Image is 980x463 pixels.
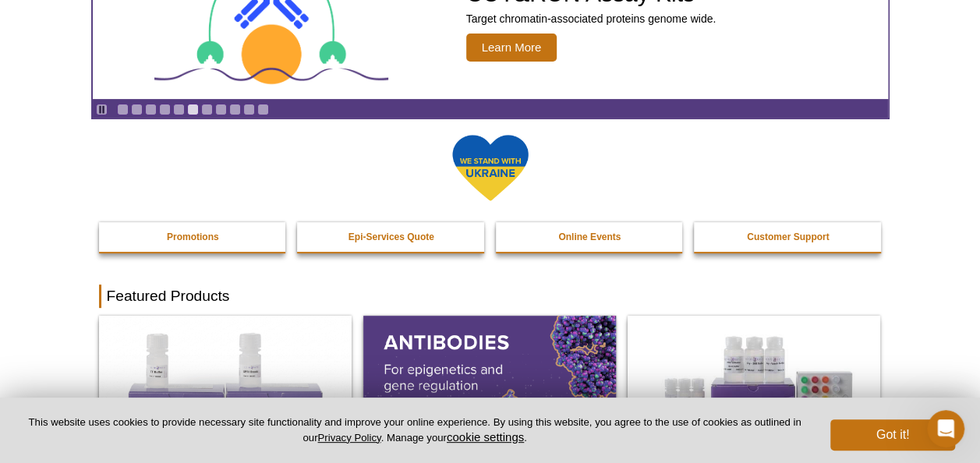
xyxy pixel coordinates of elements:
[297,222,486,252] a: Epi-Services Quote
[694,222,883,252] a: Customer Support
[201,104,213,115] a: Go to slide 7
[747,231,829,242] strong: Customer Support
[830,419,955,451] button: Got it!
[243,104,255,115] a: Go to slide 10
[558,231,621,242] strong: Online Events
[159,104,171,115] a: Go to slide 4
[145,104,157,115] a: Go to slide 3
[927,410,964,447] iframe: Intercom live chat
[496,222,685,252] a: Online Events
[451,133,529,203] img: We Stand With Ukraine
[215,104,227,115] a: Go to slide 8
[466,34,557,62] span: Learn More
[131,104,143,115] a: Go to slide 2
[25,415,805,445] p: This website uses cookies to provide necessary site functionality and improve your online experie...
[187,104,199,115] a: Go to slide 6
[173,104,185,115] a: Go to slide 5
[96,104,108,115] a: Toggle autoplay
[99,222,288,252] a: Promotions
[317,432,380,444] a: Privacy Policy
[117,104,129,115] a: Go to slide 1
[229,104,241,115] a: Go to slide 9
[447,430,524,444] button: cookie settings
[257,104,269,115] a: Go to slide 11
[348,231,434,242] strong: Epi-Services Quote
[466,12,716,26] p: Target chromatin-associated proteins genome wide.
[99,285,882,308] h2: Featured Products
[167,231,219,242] strong: Promotions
